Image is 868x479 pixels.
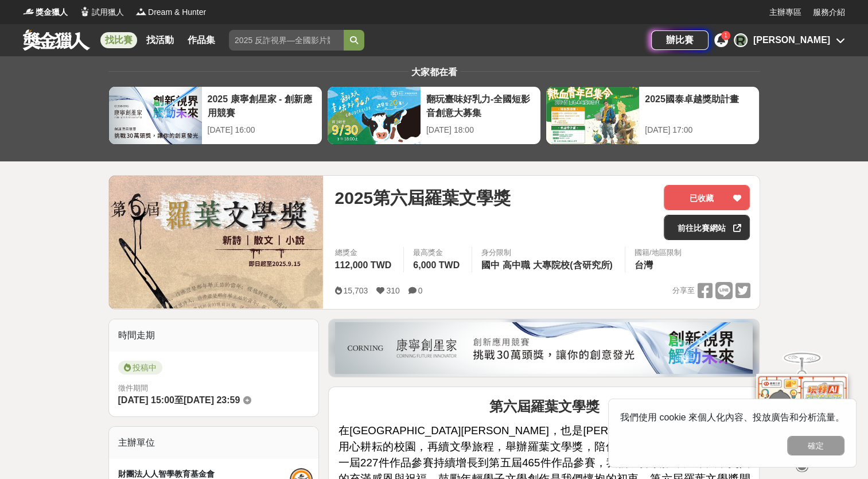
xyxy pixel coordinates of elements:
img: Logo [79,6,91,17]
img: Logo [23,6,34,17]
span: 0 [418,286,423,295]
input: 2025 反詐視界—全國影片競賽 [229,30,344,51]
span: 我們使用 cookie 來個人化內容、投放廣告和分析流量。 [620,412,844,422]
div: R [734,33,748,47]
span: 分享至 [672,282,694,299]
div: 主辦單位 [109,427,319,459]
a: LogoDream & Hunter [135,6,206,18]
span: 2025第六屆羅葉文學獎 [334,185,511,211]
a: 找比賽 [100,32,137,48]
div: 2025 康寧創星家 - 創新應用競賽 [208,92,316,118]
a: Logo試用獵人 [79,6,124,18]
span: 至 [174,395,184,405]
div: 時間走期 [109,319,319,351]
span: 6,000 TWD [413,260,460,270]
span: 大家都在看 [408,67,460,77]
span: 國中 [481,260,500,270]
a: 前往比賽網站 [664,215,750,240]
span: 投稿中 [118,361,162,374]
a: 作品集 [183,32,220,48]
span: 最高獎金 [413,247,462,258]
div: [DATE] 18:00 [426,124,535,136]
div: [PERSON_NAME] [753,33,830,47]
button: 確定 [787,436,844,455]
a: 找活動 [142,32,178,48]
div: [DATE] 16:00 [208,124,316,136]
div: [DATE] 17:00 [645,124,753,136]
a: 主辦專區 [769,6,801,18]
div: 國籍/地區限制 [635,247,682,258]
span: 310 [386,286,399,295]
span: 15,703 [343,286,368,295]
img: d2146d9a-e6f6-4337-9592-8cefde37ba6b.png [756,366,848,442]
span: 大專院校(含研究所) [533,260,613,270]
a: 2025國泰卓越獎助計畫[DATE] 17:00 [546,86,760,145]
span: 徵件期間 [118,384,148,392]
div: 身分限制 [481,247,616,258]
span: [DATE] 15:00 [118,395,174,405]
button: 已收藏 [664,185,750,210]
img: Cover Image [109,176,324,308]
span: 112,000 TWD [334,260,391,270]
img: be6ed63e-7b41-4cb8-917a-a53bd949b1b4.png [335,322,753,374]
div: 2025國泰卓越獎助計畫 [645,92,753,118]
span: 台灣 [635,260,653,270]
a: 2025 康寧創星家 - 創新應用競賽[DATE] 16:00 [108,86,322,145]
img: Logo [135,6,147,17]
span: Dream & Hunter [148,6,206,18]
span: 高中職 [503,260,530,270]
a: 服務介紹 [813,6,845,18]
a: 辦比賽 [651,30,709,50]
span: 1 [724,32,727,38]
a: 翻玩臺味好乳力-全國短影音創意大募集[DATE] 18:00 [327,86,541,145]
span: [DATE] 23:59 [184,395,240,405]
strong: 第六屆羅葉文學獎 [489,399,599,414]
span: 總獎金 [334,247,394,258]
div: 翻玩臺味好乳力-全國短影音創意大募集 [426,92,535,118]
a: Logo獎金獵人 [23,6,68,18]
span: 獎金獵人 [36,6,68,18]
span: 試用獵人 [92,6,124,18]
